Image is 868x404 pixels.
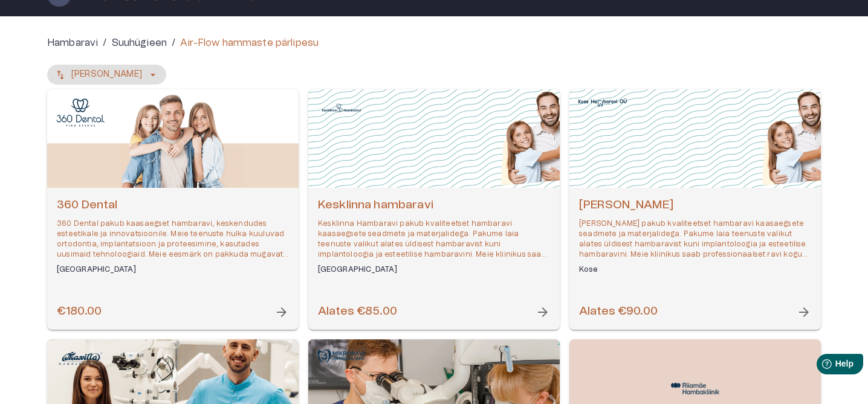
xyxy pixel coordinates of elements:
[318,265,550,275] h6: [GEOGRAPHIC_DATA]
[180,36,319,50] p: Air-Flow hammaste pärlipesu
[57,219,289,260] p: 360 Dental pakub kaasaegset hambaravi, keskendudes esteetikale ja innovatsioonile. Meie teenuste ...
[57,304,102,320] h6: €180.00
[318,219,550,260] p: Kesklinna Hambaravi pakub kvaliteetset hambaravi kaasaegsete seadmete ja materjalidega. Pakume la...
[579,197,811,214] h6: [PERSON_NAME]
[57,197,289,214] h6: 360 Dental
[172,36,175,50] p: /
[317,348,366,364] img: Mikroravi Hambakliinik logo
[47,36,98,50] a: Hambaravi
[579,219,811,260] p: [PERSON_NAME] pakub kvaliteetset hambaravi kaasaegsete seadmete ja materjalidega. Pakume laia tee...
[569,89,821,330] a: Open selected supplier available booking dates
[71,68,142,81] p: [PERSON_NAME]
[103,36,106,50] p: /
[318,304,397,320] h6: Alates €85.00
[56,348,105,368] img: Maxilla Hambakliinik logo
[56,98,105,127] img: 360 Dental logo
[47,65,166,85] button: [PERSON_NAME]
[579,265,811,275] h6: Kose
[797,305,811,319] span: arrow_forward
[308,89,560,330] a: Open selected supplier available booking dates
[579,304,658,320] h6: Alates €90.00
[774,349,868,383] iframe: Help widget launcher
[274,305,289,319] span: arrow_forward
[317,98,366,118] img: Kesklinna hambaravi logo
[578,98,627,107] img: Kose Hambaravi logo
[47,89,299,330] a: Open selected supplier available booking dates
[318,197,550,214] h6: Kesklinna hambaravi
[112,36,167,50] a: Suuhügieen
[671,383,719,394] img: Riiamäe Hambakliinik logo
[536,305,550,319] span: arrow_forward
[57,265,289,275] h6: [GEOGRAPHIC_DATA]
